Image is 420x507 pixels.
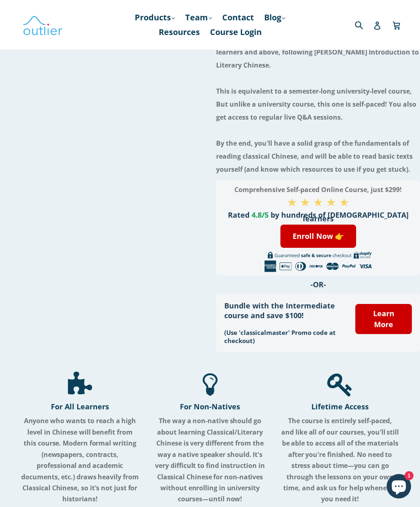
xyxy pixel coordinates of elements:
[281,416,399,503] strong: The course is entirely self-paced, and like all of our courses, you'll still be able to access al...
[216,280,420,289] h3: -OR-
[68,372,92,398] div: Rocket
[260,10,289,25] a: Blog
[327,372,353,398] div: Rocket
[280,225,356,248] a: Enroll Now 👉
[21,416,138,503] span: Anyone who wants to reach a high level in Chinese will benefit from this course. Modern formal wr...
[151,402,269,411] h4: For Non-Natives
[21,402,139,411] h4: For All Learners
[271,210,409,223] span: by hundreds of [DEMOGRAPHIC_DATA] learners
[22,13,63,37] img: Outlier Linguistics
[287,194,349,210] span: ★ ★ ★ ★ ★
[224,183,412,196] h3: Comprehensive Self-paced Online Course, just $299!
[155,416,265,503] strong: The way a non-native should go about learning Classical/Literary Chinese is very different from t...
[355,304,412,334] a: Learn More
[252,210,269,220] span: 4.8/5
[281,402,399,411] h4: Lifetime Access
[181,10,216,25] a: Team
[224,328,343,345] h3: (Use 'classicalmaster' Promo code at checkout)
[218,10,258,25] a: Contact
[203,372,218,398] div: Rocket
[206,25,266,39] a: Course Login
[353,16,375,33] input: Search
[216,20,420,176] h4: A 16-lesson guided introduction to reading Classical Chinese. Intended for lower intermediate [DE...
[155,25,204,39] a: Resources
[228,210,249,220] span: Rated
[131,10,179,25] a: Products
[224,301,343,320] h3: Bundle with the Intermediate course and save $100!
[384,474,413,500] inbox-online-store-chat: Shopify online store chat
